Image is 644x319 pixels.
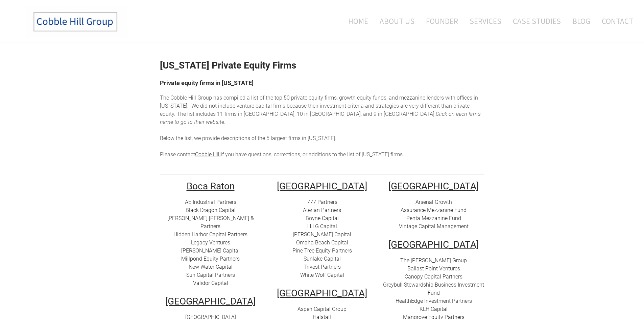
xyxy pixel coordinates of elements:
a: Legacy Ventures [191,239,230,246]
a: Home [338,7,373,35]
a: Black Dragon Capital [186,207,236,213]
a: About Us [375,7,420,35]
a: [PERSON_NAME] Capital [181,247,240,254]
em: Click on each firm's name to go to their website. [160,111,481,125]
a: Aspen Capital Group [297,306,347,312]
a: 777 Partners [307,199,337,205]
span: ​​ [420,306,448,312]
a: Trivest Partners [304,264,341,270]
a: Vintage Capital Management [399,223,469,230]
a: Millpond Equity Partners [181,256,240,262]
u: [GEOGRAPHIC_DATA] [277,288,367,299]
a: New Water Capital [189,264,233,270]
a: AE Industrial Partners [185,199,236,205]
a: Assurance Mezzanine Fund [401,207,467,213]
a: Contact [597,7,633,35]
a: Cobble Hill [195,151,221,158]
span: Please contact if you have questions, corrections, or additions to the list of [US_STATE] firms. [160,151,404,158]
span: enture capital firms because their investment criteria and strategies are very different than pri... [160,103,470,117]
a: KLH Capital [420,306,448,312]
u: Boca Raton [187,181,235,192]
a: The [PERSON_NAME] Group [400,257,467,264]
a: Arsenal Growth [415,199,452,205]
a: Penta Mezzanine Fund [406,215,461,221]
a: Validor Capital [193,280,228,286]
strong: [US_STATE] Private Equity Firms [160,60,296,71]
a: [PERSON_NAME] [PERSON_NAME] & Partners [167,215,254,230]
u: [GEOGRAPHIC_DATA] [165,296,256,307]
a: Case Studies [508,7,566,35]
span: The Cobble Hill Group has compiled a list of t [160,95,267,101]
a: Boyne Capital [306,215,339,221]
a: Omaha Beach Capital [296,239,348,246]
a: Greybull Stewardship Business Investment Fund [383,282,484,296]
a: Canopy Capital Partners [405,273,462,280]
a: Ballast Point Ventures [407,265,460,272]
a: White Wolf Capital [300,272,344,278]
a: Services [464,7,506,35]
font: Private equity firms in [US_STATE] [160,79,254,86]
a: H.I.G Capital [307,223,337,230]
a: [PERSON_NAME] Capital [293,231,351,238]
a: HealthEdge Investment Partners [396,298,472,304]
div: he top 50 private equity firms, growth equity funds, and mezzanine lenders with offices in [US_ST... [160,94,484,159]
a: Sun Capital Partners [186,272,235,278]
img: The Cobble Hill Group LLC [26,7,127,37]
u: [GEOGRAPHIC_DATA] [277,181,367,192]
a: Sunlake Capital [304,256,341,262]
u: ​[GEOGRAPHIC_DATA] [388,181,479,192]
a: Hidden Harbor Capital Partners [173,231,247,238]
u: [GEOGRAPHIC_DATA] [388,239,479,250]
a: Pine Tree Equity Partners [292,247,352,254]
a: Founder [421,7,463,35]
a: Aterian Partners [303,207,341,213]
a: Blog [567,7,595,35]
